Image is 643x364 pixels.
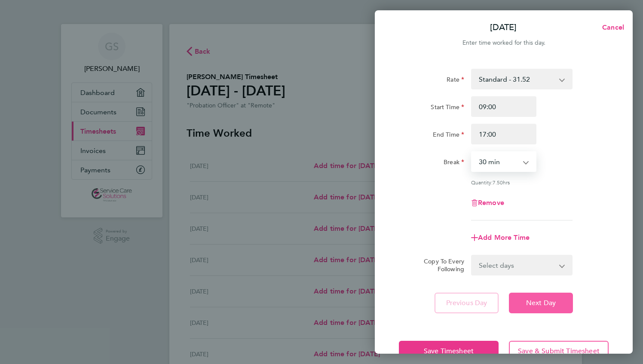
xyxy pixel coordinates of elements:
[447,76,464,86] label: Rate
[478,233,530,242] span: Add More Time
[375,38,633,48] div: Enter time worked for this day.
[478,199,504,207] span: Remove
[417,257,464,273] label: Copy To Every Following
[424,347,474,355] span: Save Timesheet
[471,96,536,117] input: E.g. 08:00
[509,341,609,361] button: Save & Submit Timesheet
[600,23,624,31] span: Cancel
[444,158,464,168] label: Break
[471,199,504,206] button: Remove
[433,131,464,141] label: End Time
[518,347,600,355] span: Save & Submit Timesheet
[490,21,517,34] p: [DATE]
[471,234,530,241] button: Add More Time
[526,299,556,307] span: Next Day
[471,124,536,144] input: E.g. 18:00
[431,103,464,113] label: Start Time
[509,293,573,313] button: Next Day
[399,341,499,361] button: Save Timesheet
[588,19,633,36] button: Cancel
[493,179,503,186] span: 7.50
[471,179,573,186] div: Quantity: hrs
